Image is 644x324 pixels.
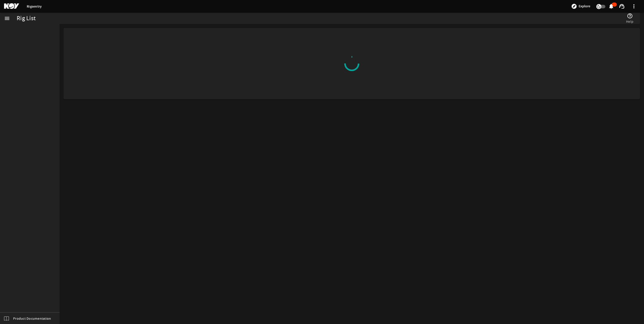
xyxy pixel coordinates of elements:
span: Product Documentation [13,316,51,321]
div: Rig List [17,16,36,21]
span: Help [626,19,633,24]
button: more_vert [628,0,640,12]
button: Explore [569,2,592,10]
span: Explore [579,4,590,9]
mat-icon: help_outline [627,13,633,19]
mat-icon: support_agent [619,3,625,9]
mat-icon: menu [4,15,10,21]
mat-icon: notifications [608,3,614,9]
mat-icon: explore [571,3,577,9]
a: Rigsentry [27,4,42,9]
